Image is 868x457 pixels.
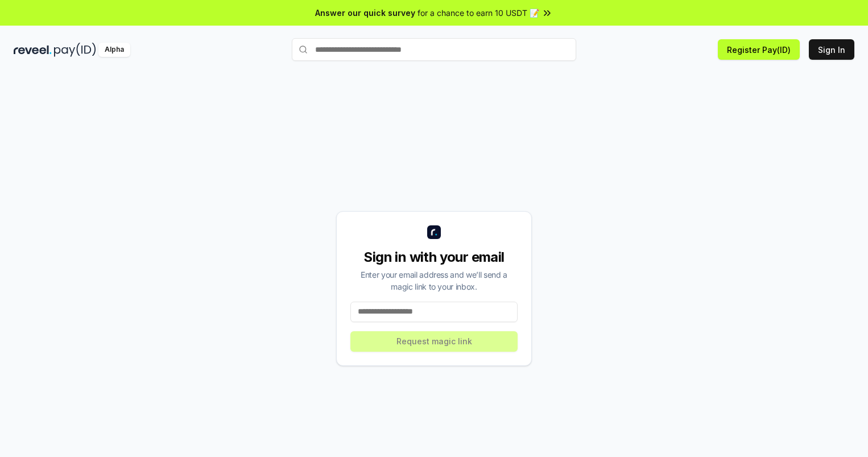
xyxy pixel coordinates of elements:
div: Alpha [98,43,130,57]
button: Register Pay(ID) [718,39,800,60]
span: for a chance to earn 10 USDT 📝 [418,7,539,19]
span: Answer our quick survey [315,7,415,19]
img: logo_small [427,225,441,239]
img: reveel_dark [14,43,52,57]
button: Sign In [809,39,854,60]
div: Enter your email address and we’ll send a magic link to your inbox. [350,269,518,293]
img: pay_id [54,43,96,57]
div: Sign in with your email [350,248,518,266]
